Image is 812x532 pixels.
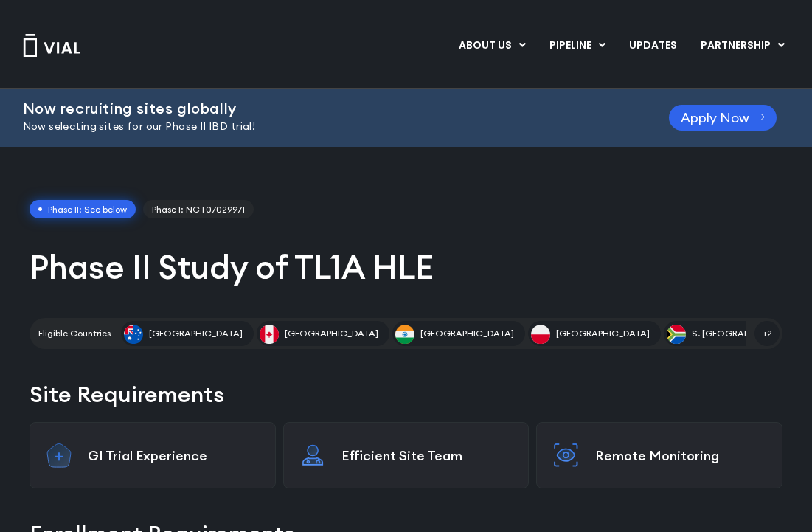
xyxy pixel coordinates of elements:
[420,327,514,340] span: [GEOGRAPHIC_DATA]
[124,325,143,344] img: Australia
[23,119,632,135] p: Now selecting sites for our Phase II IBD trial!
[285,327,378,340] span: [GEOGRAPHIC_DATA]
[30,200,136,219] span: Phase II: See below
[531,325,550,344] img: Poland
[754,321,780,346] span: +2
[556,327,650,340] span: [GEOGRAPHIC_DATA]
[22,34,81,57] img: Vial Logo
[38,327,111,340] h2: Eligible Countries
[149,327,243,340] span: [GEOGRAPHIC_DATA]
[341,447,513,464] p: Efficient Site Team
[538,33,617,58] a: PIPELINEMenu Toggle
[395,325,414,344] img: India
[88,447,260,464] p: GI Trial Experience
[617,33,688,58] a: UPDATES
[681,112,749,123] span: Apply Now
[30,246,782,289] h1: Phase II Study of TL1A HLE
[692,327,796,340] span: S. [GEOGRAPHIC_DATA]
[23,100,632,117] h2: Now recruiting sites globally
[669,105,777,131] a: Apply Now
[30,379,782,410] h2: Site Requirements
[260,325,279,344] img: Canada
[595,447,767,464] p: Remote Monitoring
[143,200,254,219] a: Phase I: NCT07029971
[689,33,797,58] a: PARTNERSHIPMenu Toggle
[667,325,686,344] img: S. Africa
[447,33,537,58] a: ABOUT USMenu Toggle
